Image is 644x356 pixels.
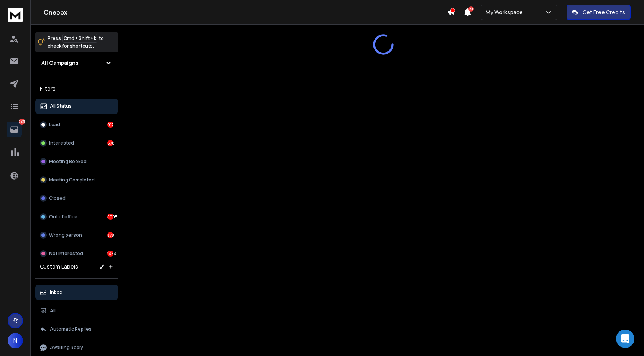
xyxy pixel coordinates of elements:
h3: Custom Labels [40,263,78,270]
p: Not Interested [49,251,83,257]
p: All Status [50,103,72,109]
p: Out of office [49,214,77,220]
p: Meeting Completed [49,177,95,183]
p: Closed [49,195,66,201]
button: Out of office4095 [35,209,118,224]
p: Inbox [50,289,62,295]
button: Meeting Booked [35,154,118,169]
p: Lead [49,122,60,128]
button: Interested678 [35,135,118,151]
button: Not Interested1363 [35,246,118,261]
div: Open Intercom Messenger [616,330,634,348]
button: All [35,303,118,318]
button: Closed [35,191,118,206]
button: All Campaigns [35,55,118,71]
span: Cmd + Shift + k [62,34,97,43]
button: All Status [35,99,118,114]
div: 678 [107,140,113,146]
div: 1363 [107,251,113,257]
p: Meeting Booked [49,158,87,165]
a: 7431 [7,122,22,137]
p: Wrong person [49,232,82,238]
p: Get Free Credits [583,8,625,16]
button: Inbox [35,285,118,300]
h1: Onebox [44,8,447,17]
h3: Filters [35,83,118,94]
button: N [8,333,23,348]
p: My Workspace [486,8,526,16]
div: 917 [107,122,113,128]
span: 50 [468,6,474,12]
button: Wrong person378 [35,227,118,243]
button: Meeting Completed [35,172,118,188]
div: 378 [107,232,113,238]
button: Automatic Replies [35,321,118,337]
button: Get Free Credits [567,5,631,20]
p: Interested [49,140,74,146]
p: Press to check for shortcuts. [48,35,104,50]
img: logo [8,8,23,22]
div: 4095 [107,214,113,220]
p: Awaiting Reply [50,344,83,351]
p: 7431 [19,119,25,125]
p: All [50,308,56,314]
h1: All Campaigns [41,59,79,67]
button: Awaiting Reply [35,340,118,355]
p: Automatic Replies [50,326,92,332]
button: Lead917 [35,117,118,132]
